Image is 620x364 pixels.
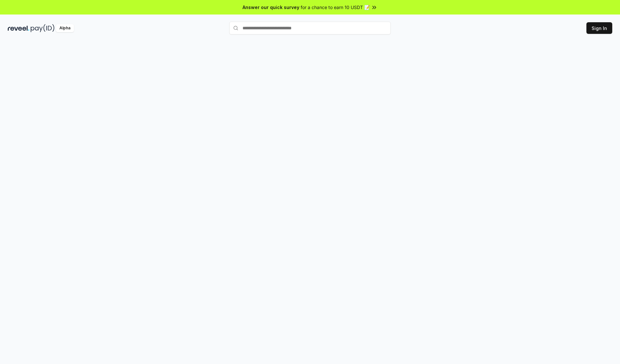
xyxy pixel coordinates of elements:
span: for a chance to earn 10 USDT 📝 [301,4,370,11]
div: Alpha [56,24,74,32]
button: Sign In [586,22,612,34]
img: reveel_dark [8,24,29,32]
span: Answer our quick survey [243,4,299,11]
img: pay_id [31,24,55,32]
